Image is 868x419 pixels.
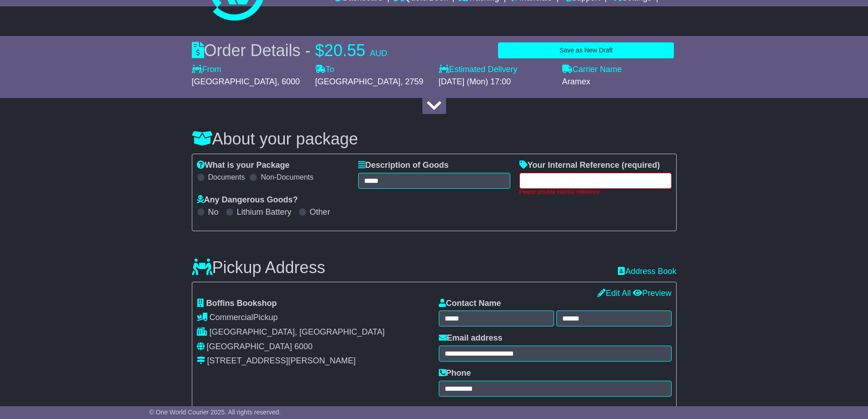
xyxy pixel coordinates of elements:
[498,42,674,58] button: Save as New Draft
[210,313,253,322] span: Commercial
[597,289,631,298] a: Edit All
[149,409,281,416] span: © One World Courier 2025. All rights reserved.
[207,342,292,351] span: [GEOGRAPHIC_DATA]
[401,77,423,86] span: , 2759
[197,160,290,171] label: What is your Package
[519,160,660,171] label: Your Internal Reference (required)
[315,41,324,60] span: $
[358,160,449,171] label: Description of Goods
[237,207,292,217] label: Lithium Battery
[197,195,298,205] label: Any Dangerous Goods?
[310,207,330,217] label: Other
[618,267,676,277] a: Address Book
[562,65,622,75] label: Carrier Name
[294,342,313,351] span: 6000
[192,41,387,60] div: Order Details -
[192,130,677,148] h3: About your package
[206,299,277,308] span: Boffins Bookshop
[439,299,501,309] label: Contact Name
[197,313,430,323] div: Pickup
[207,356,356,366] div: [STREET_ADDRESS][PERSON_NAME]
[210,327,385,336] span: [GEOGRAPHIC_DATA], [GEOGRAPHIC_DATA]
[439,368,471,378] label: Phone
[192,65,221,75] label: From
[315,65,334,75] label: To
[192,259,325,277] h3: Pickup Address
[208,207,219,217] label: No
[439,333,503,343] label: Email address
[562,77,677,87] div: Aramex
[315,77,401,86] span: [GEOGRAPHIC_DATA]
[439,77,553,87] div: [DATE] (Mon) 17:00
[208,173,245,181] label: Documents
[277,77,300,86] span: , 6000
[519,189,672,195] div: Please provide internal reference
[261,173,313,181] label: Non-Documents
[633,289,671,298] a: Preview
[370,49,387,58] span: AUD
[439,65,553,75] label: Estimated Delivery
[192,77,277,86] span: [GEOGRAPHIC_DATA]
[324,41,365,60] span: 20.55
